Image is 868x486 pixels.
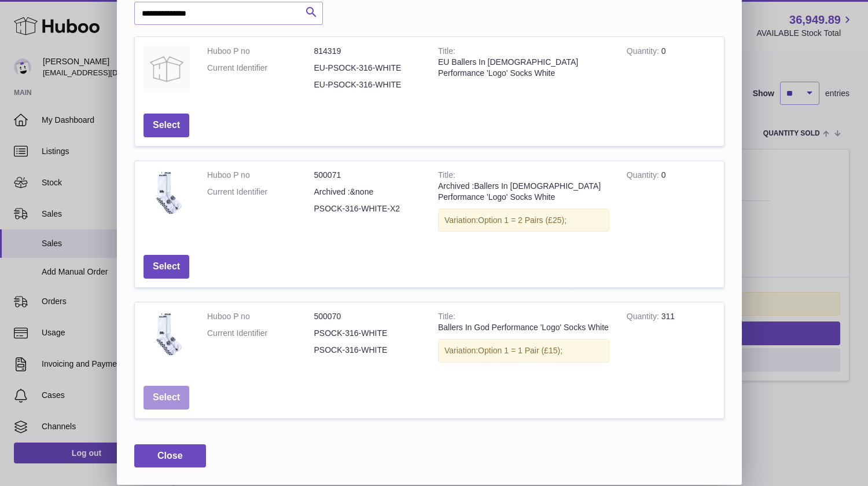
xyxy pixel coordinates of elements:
[207,170,314,181] dt: Huboo P no
[438,57,609,79] div: EU Ballers In [DEMOGRAPHIC_DATA] Performance 'Logo' Socks White
[314,46,421,57] dd: 814319
[314,79,421,90] dd: EU-PSOCK-316-WHITE
[314,203,421,214] dd: PSOCK-316-WHITE-X2
[207,187,314,198] dt: Current Identifier
[627,312,661,324] strong: Quantity
[207,328,314,339] dt: Current Identifier
[314,328,421,339] dd: PSOCK-316-WHITE
[144,311,190,357] img: Ballers In God Performance 'Logo' Socks White
[144,255,189,279] button: Select
[618,37,724,105] td: 0
[478,346,562,355] span: Option 1 = 1 Pair (£15);
[438,181,609,203] div: Archived :Ballers In [DEMOGRAPHIC_DATA] Performance 'Logo' Socks White
[207,63,314,74] dt: Current Identifier
[478,215,567,225] span: Option 1 = 2 Pairs (£25);
[438,170,455,182] strong: Title
[618,302,724,377] td: 311
[618,161,724,247] td: 0
[438,46,455,59] strong: Title
[207,46,314,57] dt: Huboo P no
[314,170,421,181] dd: 500071
[314,311,421,322] dd: 500070
[144,46,190,92] img: EU Ballers In God Performance 'Logo' Socks White
[314,187,421,198] dd: Archived :&none
[144,170,190,216] img: Archived :Ballers In God Performance 'Logo' Socks White
[438,322,609,333] div: Ballers In God Performance 'Logo' Socks White
[438,339,609,363] div: Variation:
[144,386,189,410] button: Select
[157,451,183,461] span: Close
[314,63,421,74] dd: EU-PSOCK-316-WHITE
[627,170,661,182] strong: Quantity
[207,311,314,322] dt: Huboo P no
[134,444,206,468] button: Close
[144,114,189,137] button: Select
[627,46,661,59] strong: Quantity
[438,209,609,232] div: Variation:
[438,312,455,324] strong: Title
[314,345,421,356] dd: PSOCK-316-WHITE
